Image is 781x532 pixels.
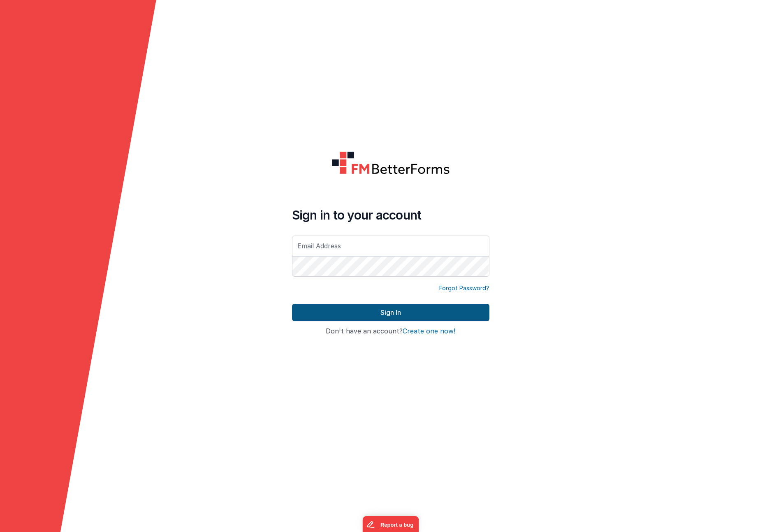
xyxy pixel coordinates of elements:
a: Forgot Password? [439,284,489,292]
h4: Sign in to your account [292,208,489,222]
input: Email Address [292,236,489,256]
h4: Don't have an account? [292,328,489,335]
button: Sign In [292,304,489,321]
button: Create one now! [403,328,455,335]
